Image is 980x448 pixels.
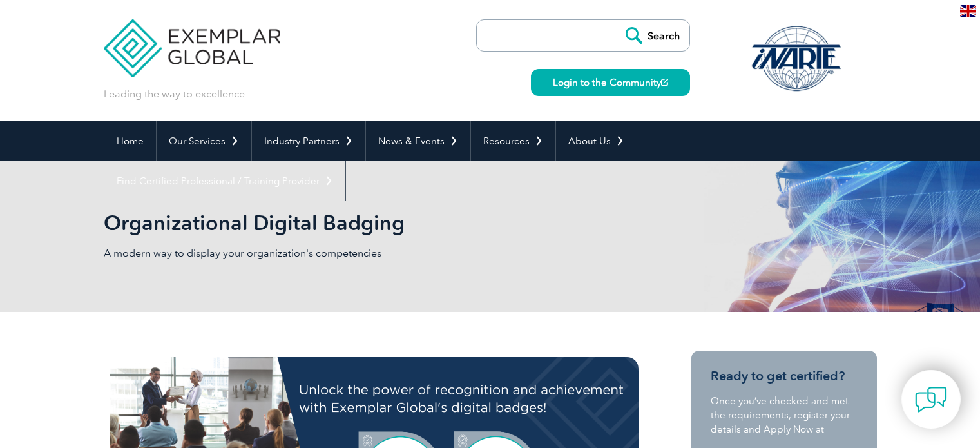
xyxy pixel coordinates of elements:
[556,121,637,161] a: About Us
[711,368,858,384] h3: Ready to get certified?
[960,5,976,17] img: en
[471,121,555,161] a: Resources
[104,121,156,161] a: Home
[661,79,668,86] img: open_square.png
[366,121,470,161] a: News & Events
[104,87,245,101] p: Leading the way to excellence
[104,213,645,233] h2: Organizational Digital Badging
[157,121,251,161] a: Our Services
[104,161,345,201] a: Find Certified Professional / Training Provider
[531,69,690,96] a: Login to the Community
[104,246,490,260] p: A modern way to display your organization's competencies
[711,394,858,436] p: Once you’ve checked and met the requirements, register your details and Apply Now at
[915,384,947,416] img: contact-chat.png
[252,121,365,161] a: Industry Partners
[619,20,689,51] input: Search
